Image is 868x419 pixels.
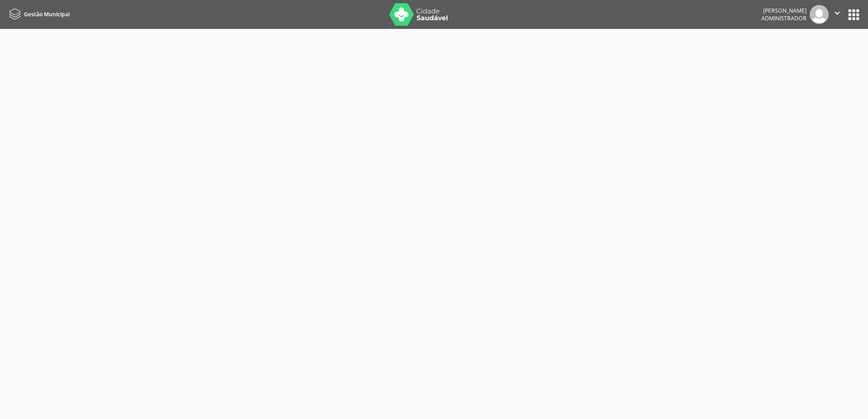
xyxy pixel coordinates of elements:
[24,10,70,18] span: Gestão Municipal
[761,14,807,22] span: Administrador
[810,5,829,24] img: img
[832,8,842,18] i: 
[846,7,862,23] button: apps
[6,7,70,22] a: Gestão Municipal
[761,7,807,14] div: [PERSON_NAME]
[829,5,846,24] button: 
